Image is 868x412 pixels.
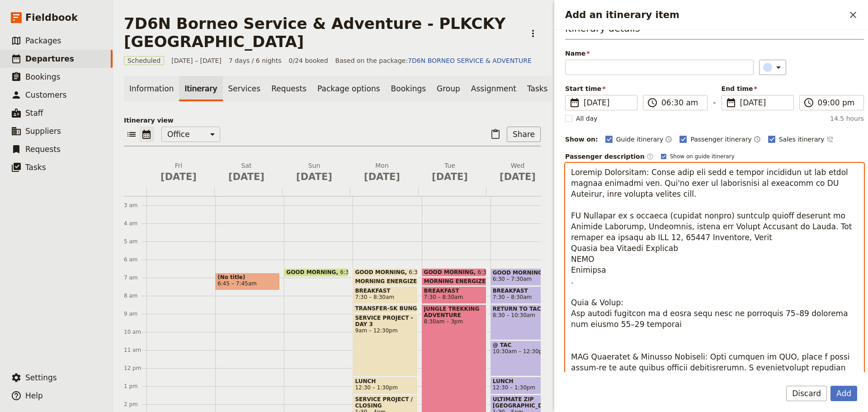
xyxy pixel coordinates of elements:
[759,60,786,75] button: ​
[25,109,43,118] span: Staff
[340,269,370,275] span: 6:30 – 7am
[353,286,417,304] div: BREAKFAST7:30 – 8:30am
[124,383,146,390] div: 1 pm
[713,97,716,110] span: -
[124,256,146,263] div: 6 am
[124,328,146,336] div: 10 am
[507,127,541,142] button: Share
[424,306,484,318] span: JUNGLE TREKKING ADVENTURE
[25,54,74,63] span: Departures
[424,294,463,300] span: 7:30 – 8:30am
[124,401,146,408] div: 2 pm
[124,116,541,125] p: Itinerary view
[354,170,410,184] span: [DATE]
[25,90,66,99] span: Customers
[740,97,788,108] span: [DATE]
[179,76,222,101] a: Itinerary
[124,202,146,209] div: 3 am
[355,269,409,275] span: GOOD MORNING
[355,278,425,284] span: MORNING ENERGIZER
[421,161,478,184] h2: Tue
[146,161,214,187] button: Fri [DATE]
[25,72,60,81] span: Bookings
[422,286,486,304] div: BREAKFAST7:30 – 8:30am
[565,8,845,22] h2: Add an itinerary item
[491,286,555,304] div: BREAKFAST7:30 – 8:30am
[353,304,417,313] div: TRANSFER-SK BUNGALIO
[282,161,350,187] button: Sun [DATE]
[493,294,532,300] span: 7:30 – 8:30am
[422,268,486,277] div: GOOD MORNING6:30 – 7am
[266,76,312,101] a: Requests
[355,384,397,391] span: 12:30 – 1:30pm
[223,76,266,101] a: Services
[576,114,598,123] span: All day
[424,288,484,294] span: BREAKFAST
[491,377,555,394] div: LUNCH12:30 – 1:30pm
[25,36,61,45] span: Packages
[124,14,520,51] h1: 7D6N Borneo Service & Adventure - PLKCKY [GEOGRAPHIC_DATA]
[690,135,751,144] span: Passenger itinerary
[565,49,754,58] span: Name
[422,277,486,286] div: MORNING ENERGIZER
[355,378,415,384] span: LUNCH
[565,152,654,161] label: Passenger description
[312,76,385,101] a: Package options
[355,288,415,294] span: BREAKFAST
[493,270,553,276] span: GOOD MORNING
[289,56,328,65] span: 0/24 booked
[431,76,466,101] a: Group
[353,277,417,286] div: MORNING ENERGIZER
[150,161,207,184] h2: Fri
[25,373,57,382] span: Settings
[493,348,553,355] span: 10:30am – 12:30pm
[171,56,222,65] span: [DATE] – [DATE]
[354,161,410,184] h2: Mon
[493,276,532,282] span: 6:30 – 7:30am
[726,97,736,108] span: ​
[754,134,761,145] button: Time shown on passenger itinerary
[565,60,754,75] input: Name
[661,97,702,108] input: ​
[845,7,861,23] button: Close drawer
[486,161,553,187] button: Wed [DATE]
[424,318,484,325] span: 8:30am – 3pm
[355,315,415,327] span: SERVICE PROJECT - DAY 3
[491,341,555,376] div: @ TAC10:30am – 12:30pm
[491,304,555,340] div: RETURN TO TAC8:30 – 10:30am
[670,153,735,160] span: Show on guide itinerary
[218,170,275,184] span: [DATE]
[124,310,146,317] div: 9 am
[286,269,340,275] span: GOOD MORNING
[124,346,146,354] div: 11 am
[124,56,164,65] span: Scheduled
[424,269,478,275] span: GOOD MORNING
[150,170,207,184] span: [DATE]
[25,145,61,154] span: Requests
[525,26,541,41] button: Actions
[124,365,146,372] div: 12 pm
[353,268,417,277] div: GOOD MORNING6:30 – 7am
[565,84,637,93] span: Start time
[491,268,555,286] div: GOOD MORNING6:30 – 7:30am
[569,97,580,108] span: ​
[830,386,857,401] button: Add
[489,170,546,184] span: [DATE]
[803,97,814,108] span: ​
[355,294,394,300] span: 7:30 – 8:30am
[565,135,598,144] div: Show on:
[722,84,794,93] span: End time
[493,342,553,348] span: @ TAC
[124,220,146,227] div: 4 am
[616,135,664,144] span: Guide itinerary
[217,274,278,280] span: (No title)
[124,127,139,142] button: List view
[25,391,43,400] span: Help
[353,377,417,394] div: LUNCH12:30 – 1:30pm
[418,161,486,187] button: Tue [DATE]
[478,269,508,275] span: 6:30 – 7am
[25,11,78,24] span: Fieldbook
[493,288,553,294] span: BREAKFAST
[779,135,825,144] span: Sales itinerary
[217,280,257,287] span: 6:45 – 7:45am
